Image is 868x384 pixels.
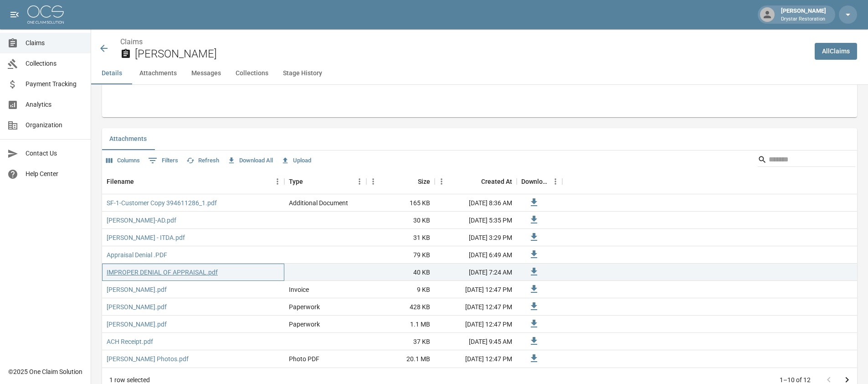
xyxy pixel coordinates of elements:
[366,194,435,212] div: 165 KB
[815,43,857,60] a: AllClaims
[26,100,83,109] span: Analytics
[366,169,435,194] div: Size
[107,198,217,208] a: SF-1-Customer Copy 394611286_1.pdf
[26,38,83,48] span: Claims
[120,36,807,47] nav: breadcrumb
[435,194,517,212] div: [DATE] 8:36 AM
[777,6,830,23] div: [PERSON_NAME]
[27,5,64,24] img: ocs-logo-white-transparent.png
[781,16,826,23] p: Drystar Restoration
[366,333,435,350] div: 37 KB
[289,285,309,294] div: Invoice
[120,37,143,46] a: Claims
[184,62,228,84] button: Messages
[366,298,435,316] div: 428 KB
[435,212,517,229] div: [DATE] 5:35 PM
[289,169,303,194] div: Type
[132,62,184,84] button: Attachments
[91,62,132,84] button: Details
[289,354,319,363] div: Photo PDF
[435,169,517,194] div: Created At
[107,268,218,277] a: IMPROPER DENIAL OF APPRAISAL.pdf
[184,154,221,168] button: Refresh
[289,302,320,311] div: Paperwork
[435,264,517,281] div: [DATE] 7:24 AM
[284,169,366,194] div: Type
[228,62,276,84] button: Collections
[135,47,807,61] h2: [PERSON_NAME]
[26,79,83,89] span: Payment Tracking
[435,246,517,264] div: [DATE] 6:49 AM
[549,175,562,188] button: Menu
[435,350,517,368] div: [DATE] 12:47 PM
[435,333,517,350] div: [DATE] 9:45 AM
[26,169,83,179] span: Help Center
[517,169,562,194] div: Download
[102,169,284,194] div: Filename
[107,337,153,346] a: ACH Receipt.pdf
[366,246,435,264] div: 79 KB
[435,298,517,316] div: [DATE] 12:47 PM
[26,149,83,158] span: Contact Us
[26,59,83,68] span: Collections
[366,212,435,229] div: 30 KB
[102,128,857,150] div: related-list tabs
[353,175,366,188] button: Menu
[366,264,435,281] div: 40 KB
[276,62,329,84] button: Stage History
[91,62,868,84] div: anchor tabs
[435,229,517,246] div: [DATE] 3:29 PM
[26,120,83,130] span: Organization
[107,250,167,259] a: Appraisal Denial .PDF
[366,281,435,298] div: 9 KB
[366,316,435,333] div: 1.1 MB
[107,169,134,194] div: Filename
[435,316,517,333] div: [DATE] 12:47 PM
[366,175,380,188] button: Menu
[107,233,185,242] a: [PERSON_NAME] - ITDA.pdf
[481,169,512,194] div: Created At
[418,169,430,194] div: Size
[435,281,517,298] div: [DATE] 12:47 PM
[102,128,154,150] button: Attachments
[107,302,167,311] a: [PERSON_NAME].pdf
[521,169,549,194] div: Download
[107,216,176,225] a: [PERSON_NAME]-AD.pdf
[8,367,82,376] div: © 2025 One Claim Solution
[5,5,24,24] button: open drawer
[107,285,167,294] a: [PERSON_NAME].pdf
[146,153,180,168] button: Show filters
[758,152,855,169] div: Search
[366,229,435,246] div: 31 KB
[366,350,435,368] div: 20.1 MB
[107,354,189,363] a: [PERSON_NAME] Photos.pdf
[271,175,284,188] button: Menu
[104,154,142,168] button: Select columns
[279,154,313,168] button: Upload
[435,175,448,188] button: Menu
[289,198,348,208] div: Additional Document
[289,320,320,329] div: Paperwork
[107,320,167,329] a: [PERSON_NAME].pdf
[225,154,275,168] button: Download All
